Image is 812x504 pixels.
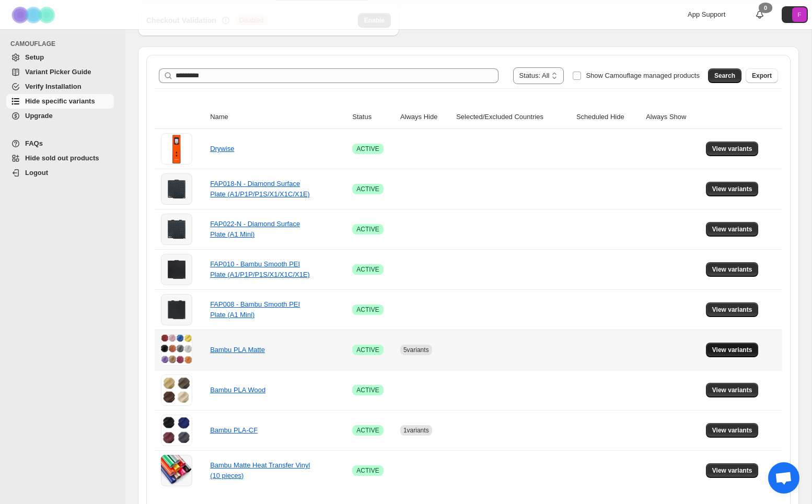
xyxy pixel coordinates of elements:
[706,182,759,196] button: View variants
[210,260,310,278] a: FAP010 - Bambu Smooth PEI Plate (A1/P1P/P1S/X1/X1C/X1E)
[688,10,725,18] span: App Support
[161,455,192,486] img: Bambu Matte Heat Transfer Vinyl (10 pieces)
[712,346,752,354] span: View variants
[6,65,114,79] a: Variant Picker Guide
[356,225,379,233] span: ACTIVE
[161,294,192,325] img: FAP008 - Bambu Smooth PEI Plate (A1 Mini)
[210,220,300,238] a: FAP022-N - Diamond Surface Plate (A1 Mini)
[356,346,379,354] span: ACTIVE
[210,180,310,198] a: FAP018-N - Diamond Surface Plate (A1/P1P/P1S/X1/X1C/X1E)
[706,423,759,438] button: View variants
[25,112,53,120] span: Upgrade
[207,106,349,129] th: Name
[210,346,265,354] a: Bambu PLA Matte
[712,265,752,274] span: View variants
[6,151,114,166] a: Hide sold out products
[356,145,379,153] span: ACTIVE
[792,7,807,22] span: Avatar with initials F
[356,386,379,394] span: ACTIVE
[8,1,61,29] img: Camouflage
[6,136,114,151] a: FAQs
[397,106,453,129] th: Always Hide
[356,306,379,314] span: ACTIVE
[161,214,192,245] img: FAP022-N - Diamond Surface Plate (A1 Mini)
[161,374,192,406] img: Bambu PLA Wood
[782,6,808,23] button: Avatar with initials F
[356,265,379,274] span: ACTIVE
[161,334,192,366] img: Bambu PLA Matte
[712,426,752,435] span: View variants
[714,72,735,80] span: Search
[161,254,192,285] img: FAP010 - Bambu Smooth PEI Plate (A1/P1P/P1S/X1/X1C/X1E)
[643,106,703,129] th: Always Show
[10,40,118,48] span: CAMOUFLAGE
[586,72,700,79] span: Show Camouflage managed products
[210,426,258,434] a: Bambu PLA-CF
[712,185,752,193] span: View variants
[752,72,772,80] span: Export
[356,185,379,193] span: ACTIVE
[356,426,379,435] span: ACTIVE
[161,415,192,446] img: Bambu PLA-CF
[25,68,91,76] span: Variant Picker Guide
[25,154,99,162] span: Hide sold out products
[706,343,759,357] button: View variants
[25,169,48,177] span: Logout
[712,466,752,475] span: View variants
[403,346,429,354] span: 5 variants
[6,50,114,65] a: Setup
[759,3,772,13] div: 0
[712,145,752,153] span: View variants
[210,461,310,479] a: Bambu Matte Heat Transfer Vinyl (10 pieces)
[706,383,759,397] button: View variants
[712,225,752,233] span: View variants
[210,300,300,319] a: FAP008 - Bambu Smooth PEI Plate (A1 Mini)
[706,142,759,156] button: View variants
[706,222,759,237] button: View variants
[706,463,759,478] button: View variants
[746,68,778,83] button: Export
[6,79,114,94] a: Verify Installation
[712,386,752,394] span: View variants
[25,97,95,105] span: Hide specific variants
[6,94,114,109] a: Hide specific variants
[6,166,114,180] a: Logout
[768,462,799,494] div: Open chat
[708,68,741,83] button: Search
[25,53,44,61] span: Setup
[706,302,759,317] button: View variants
[210,386,265,394] a: Bambu PLA Wood
[25,83,82,90] span: Verify Installation
[403,427,429,434] span: 1 variants
[6,109,114,123] a: Upgrade
[453,106,573,129] th: Selected/Excluded Countries
[161,173,192,205] img: FAP018-N - Diamond Surface Plate (A1/P1P/P1S/X1/X1C/X1E)
[573,106,643,129] th: Scheduled Hide
[755,9,765,20] a: 0
[706,262,759,277] button: View variants
[349,106,397,129] th: Status
[798,11,802,18] text: F
[210,145,234,153] a: Drywise
[356,466,379,475] span: ACTIVE
[712,306,752,314] span: View variants
[25,139,43,147] span: FAQs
